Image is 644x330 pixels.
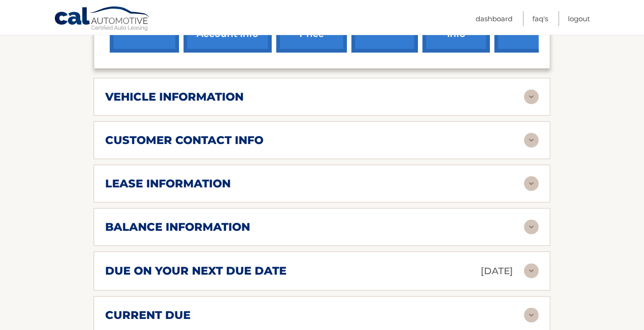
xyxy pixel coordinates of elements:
[105,133,263,147] h2: customer contact info
[524,220,539,234] img: accordion-rest.svg
[524,176,539,191] img: accordion-rest.svg
[105,308,191,322] h2: current due
[105,177,231,191] h2: lease information
[481,263,513,279] p: [DATE]
[568,11,590,26] a: Logout
[105,90,244,104] h2: vehicle information
[105,264,286,278] h2: due on your next due date
[524,90,539,104] img: accordion-rest.svg
[524,264,539,278] img: accordion-rest.svg
[105,220,250,234] h2: balance information
[524,308,539,323] img: accordion-rest.svg
[54,6,151,33] a: Cal Automotive
[532,11,548,26] a: FAQ's
[524,133,539,148] img: accordion-rest.svg
[476,11,513,26] a: Dashboard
